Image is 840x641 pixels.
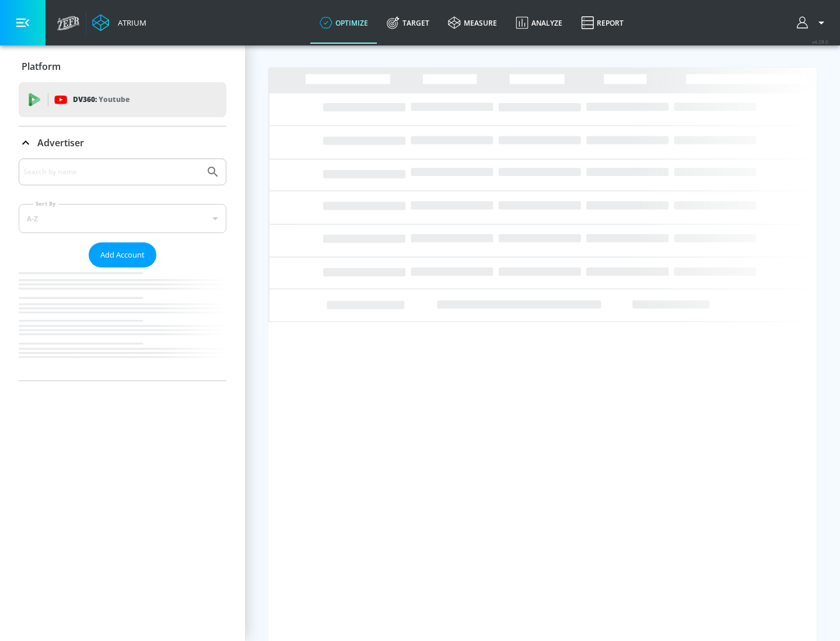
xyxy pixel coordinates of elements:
[113,17,146,28] div: Atrium
[19,267,226,381] nav: list of Advertiser
[19,126,226,159] div: Advertiser
[812,38,828,45] span: v 4.28.0
[73,93,129,106] p: DV360:
[100,248,145,262] span: Add Account
[439,2,506,44] a: measure
[310,2,377,44] a: optimize
[19,50,226,83] div: Platform
[506,2,572,44] a: Analyze
[19,204,226,233] div: A-Z
[22,60,61,73] p: Platform
[92,14,146,31] a: Atrium
[37,136,84,149] p: Advertiser
[23,164,200,179] input: Search by name
[99,93,129,105] p: Youtube
[89,242,156,267] button: Add Account
[377,2,439,44] a: Target
[19,82,226,117] div: DV360: Youtube
[33,200,58,207] label: Sort By
[572,2,633,44] a: Report
[19,159,226,381] div: Advertiser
